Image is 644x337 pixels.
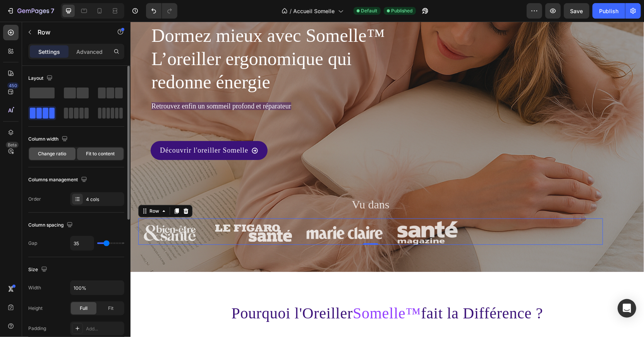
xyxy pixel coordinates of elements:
p: Row [38,28,103,37]
img: gempages_578467041686586249-f98ccc95-4b31-4e5d-835b-0ef9ba0fbb92.png [266,199,328,223]
div: Column spacing [28,220,74,230]
iframe: Design area [131,22,644,337]
div: Order [28,196,41,203]
span: / [290,7,292,15]
img: gempages_578467041686586249-5494a2c3-b4a1-44a6-af34-0833dd7930a4.png [175,203,253,219]
span: Pourquoi l'Oreiller [101,283,222,300]
div: Undo/Redo [146,3,177,19]
button: Save [564,3,589,19]
div: Column width [28,134,69,144]
div: Row [17,186,30,193]
div: Publish [599,7,618,15]
div: Gap [28,240,37,247]
div: Width [28,284,41,291]
p: Settings [38,48,60,56]
span: Change ratio [38,150,67,157]
div: Size [28,265,49,275]
span: Full [80,305,88,312]
div: Layout [28,73,54,84]
span: Somelle™ [222,283,290,300]
div: Columns management [28,175,89,185]
span: fait la Différence ? [290,283,412,300]
span: Published [392,7,413,14]
img: gempages_578467041686586249-532e857a-0b69-4267-ab50-7ebd045c324b.png [84,201,162,221]
div: Add... [86,325,122,332]
span: Accueil Somelle [294,7,335,15]
span: Save [570,8,583,14]
div: 450 [7,83,19,89]
button: 7 [3,3,58,19]
span: Default [361,7,378,14]
img: gempages_578467041686586249-70c55db5-08d3-4e5a-b868-667cd1b8c0fc.png [8,201,71,222]
span: Fit to content [86,150,115,157]
div: 4 cols [86,196,122,203]
p: 7 [51,6,54,15]
div: Padding [28,325,46,332]
input: Auto [70,236,94,250]
button: Publish [592,3,625,19]
div: Beta [6,142,19,148]
span: Vu dans [221,176,259,189]
span: Fit [108,305,113,312]
div: Height [28,305,43,312]
div: Open Intercom Messenger [618,299,636,318]
p: Advanced [76,48,103,56]
input: Auto [70,281,124,295]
